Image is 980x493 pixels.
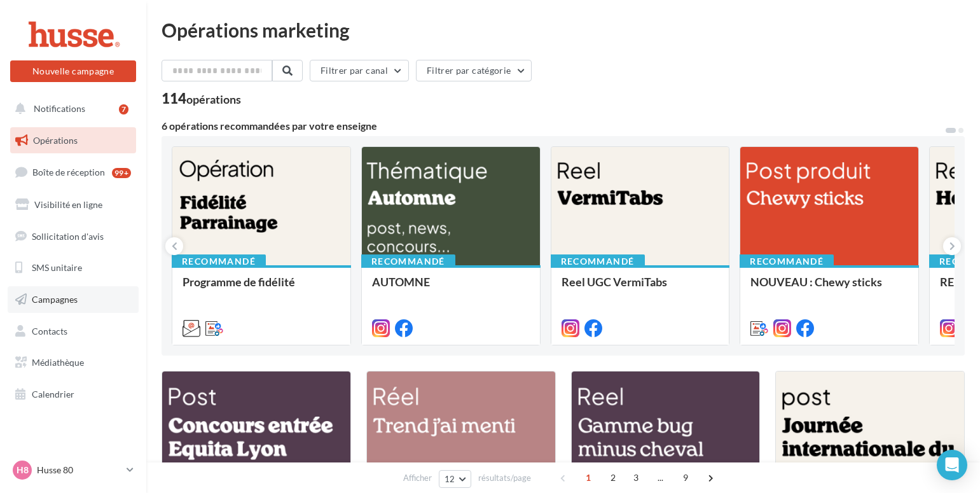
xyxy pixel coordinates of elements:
[162,92,241,106] div: 114
[740,254,834,268] div: Recommandé
[416,60,532,81] button: Filtrer par catégorie
[119,104,128,115] div: 7
[32,167,105,177] span: Boîte de réception
[750,275,908,301] div: NOUVEAU : Chewy sticks
[372,275,530,301] div: AUTOMNE
[8,349,139,376] a: Médiathèque
[32,326,67,337] span: Contacts
[183,275,340,301] div: Programme de fidélité
[186,94,241,105] div: opérations
[37,464,121,476] p: Husse 80
[34,103,85,114] span: Notifications
[478,472,531,484] span: résultats/page
[675,468,696,488] span: 9
[445,474,455,484] span: 12
[162,20,965,39] div: Opérations marketing
[8,286,139,313] a: Campagnes
[403,472,432,484] span: Afficher
[578,468,598,488] span: 1
[112,168,131,178] div: 99+
[8,254,139,281] a: SMS unitaire
[310,60,409,81] button: Filtrer par canal
[551,254,645,268] div: Recommandé
[10,458,136,482] a: H8 Husse 80
[651,468,671,488] span: ...
[32,357,84,368] span: Médiathèque
[32,389,74,399] span: Calendrier
[34,199,102,210] span: Visibilité en ligne
[8,318,139,345] a: Contacts
[32,294,78,305] span: Campagnes
[626,468,646,488] span: 3
[8,381,139,408] a: Calendrier
[172,254,266,268] div: Recommandé
[562,275,719,301] div: Reel UGC VermiTabs
[8,191,139,218] a: Visibilité en ligne
[32,262,82,273] span: SMS unitaire
[8,95,134,122] button: Notifications 7
[439,470,471,488] button: 12
[33,135,78,146] span: Opérations
[32,230,104,241] span: Sollicitation d'avis
[162,121,944,131] div: 6 opérations recommandées par votre enseigne
[17,464,29,476] span: H8
[8,223,139,250] a: Sollicitation d'avis
[8,158,139,186] a: Boîte de réception99+
[603,468,623,488] span: 2
[937,450,967,480] div: Open Intercom Messenger
[361,254,455,268] div: Recommandé
[10,60,136,82] button: Nouvelle campagne
[8,127,139,154] a: Opérations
